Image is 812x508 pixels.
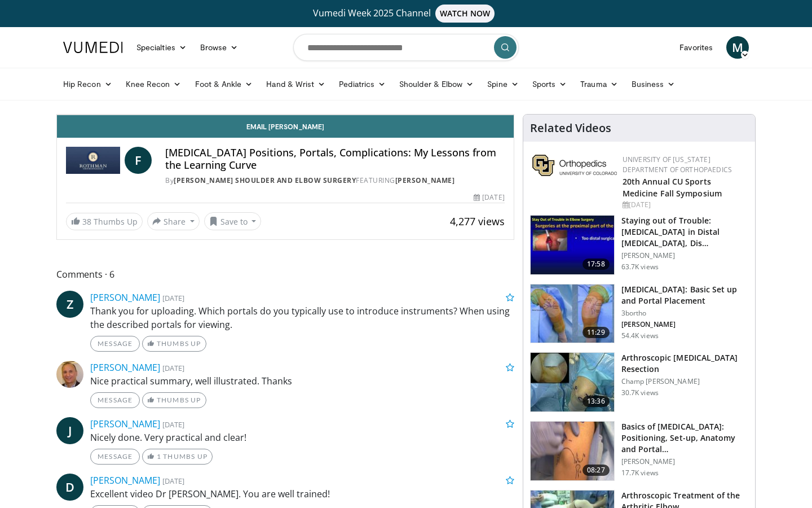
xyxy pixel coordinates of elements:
a: University of [US_STATE] Department of Orthopaedics [623,155,732,174]
p: [PERSON_NAME] [621,457,748,466]
a: Sports [526,73,574,95]
p: [PERSON_NAME] [621,320,748,329]
input: Search topics, interventions [293,34,519,61]
a: 17:58 Staying out of Trouble: [MEDICAL_DATA] in Distal [MEDICAL_DATA], Dis… [PERSON_NAME] 63.7K v... [530,215,748,275]
span: 1 [157,452,161,461]
p: 30.7K views [621,388,659,397]
a: J [56,417,83,444]
div: By FEATURING [165,176,505,186]
a: Foot & Ankle [188,73,260,95]
a: 08:27 Basics of [MEDICAL_DATA]: Positioning, Set-up, Anatomy and Portal… [PERSON_NAME] 17.7K views [530,421,748,481]
div: [DATE] [623,200,746,210]
p: 63.7K views [621,262,659,271]
a: Business [625,73,682,95]
p: 3bortho [621,309,748,318]
p: Champ [PERSON_NAME] [621,377,748,386]
div: [DATE] [474,192,504,203]
a: Knee Recon [119,73,188,95]
h4: Related Videos [530,121,611,135]
small: [DATE] [162,419,184,430]
span: 13:36 [582,396,610,407]
p: Nice practical summary, well illustrated. Thanks [90,374,514,388]
a: 1 Thumbs Up [142,449,213,465]
span: 08:27 [582,465,610,476]
span: WATCH NOW [435,5,495,23]
a: Email [PERSON_NAME] [57,115,514,138]
a: [PERSON_NAME] [90,474,160,487]
img: Avatar [56,361,83,388]
p: Excellent video Dr [PERSON_NAME]. You are well trained! [90,487,514,501]
a: [PERSON_NAME] [90,291,160,304]
img: 355603a8-37da-49b6-856f-e00d7e9307d3.png.150x105_q85_autocrop_double_scale_upscale_version-0.2.png [532,155,617,176]
h3: Staying out of Trouble: [MEDICAL_DATA] in Distal [MEDICAL_DATA], Dis… [621,215,748,249]
a: Message [90,449,140,465]
img: Q2xRg7exoPLTwO8X4xMDoxOjB1O8AjAz_1.150x105_q85_crop-smart_upscale.jpg [531,216,614,274]
h4: [MEDICAL_DATA] Positions, Portals, Complications: My Lessons from the Learning Curve [165,147,505,171]
span: 38 [82,216,91,227]
a: Hand & Wrist [259,73,332,95]
a: [PERSON_NAME] [90,418,160,430]
a: Thumbs Up [142,336,206,352]
a: Shoulder & Elbow [392,73,480,95]
a: 20th Annual CU Sports Medicine Fall Symposium [623,176,722,199]
a: [PERSON_NAME] [90,361,160,374]
a: F [125,147,152,174]
p: 17.7K views [621,468,659,478]
video-js: Video Player [57,115,514,115]
span: 4,277 views [450,214,505,228]
a: Pediatrics [332,73,392,95]
a: Message [90,336,140,352]
img: 1004753_3.png.150x105_q85_crop-smart_upscale.jpg [531,353,614,411]
small: [DATE] [162,363,184,373]
small: [DATE] [162,476,184,486]
button: Save to [204,212,262,230]
p: Thank you for uploading. Which portals do you typically use to introduce instruments? When using ... [90,304,514,331]
a: Message [90,392,140,408]
a: [PERSON_NAME] Shoulder and Elbow Surgery [174,176,356,185]
img: VuMedi Logo [63,42,123,53]
img: abboud_3.png.150x105_q85_crop-smart_upscale.jpg [531,284,614,343]
a: Hip Recon [56,73,119,95]
span: 11:29 [582,327,610,338]
a: Specialties [130,36,193,59]
span: Comments 6 [56,267,514,282]
a: Trauma [573,73,625,95]
a: Browse [193,36,245,59]
p: [PERSON_NAME] [621,251,748,260]
a: D [56,474,83,501]
p: 54.4K views [621,331,659,340]
h3: [MEDICAL_DATA]: Basic Set up and Portal Placement [621,284,748,306]
small: [DATE] [162,293,184,303]
a: [PERSON_NAME] [395,176,455,185]
a: 13:36 Arthroscopic [MEDICAL_DATA] Resection Champ [PERSON_NAME] 30.7K views [530,352,748,412]
a: Thumbs Up [142,392,206,408]
a: 11:29 [MEDICAL_DATA]: Basic Set up and Portal Placement 3bortho [PERSON_NAME] 54.4K views [530,284,748,344]
p: Nicely done. Very practical and clear! [90,431,514,444]
button: Share [147,212,200,230]
img: Rothman Shoulder and Elbow Surgery [66,147,120,174]
a: 38 Thumbs Up [66,213,143,230]
a: Vumedi Week 2025 ChannelWATCH NOW [65,5,747,23]
img: b6cb6368-1f97-4822-9cbd-ab23a8265dd2.150x105_q85_crop-smart_upscale.jpg [531,422,614,480]
a: Spine [480,73,525,95]
a: M [726,36,749,59]
a: Favorites [673,36,720,59]
h3: Basics of [MEDICAL_DATA]: Positioning, Set-up, Anatomy and Portal… [621,421,748,455]
h3: Arthroscopic [MEDICAL_DATA] Resection [621,352,748,375]
a: Z [56,291,83,318]
span: 17:58 [582,259,610,270]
